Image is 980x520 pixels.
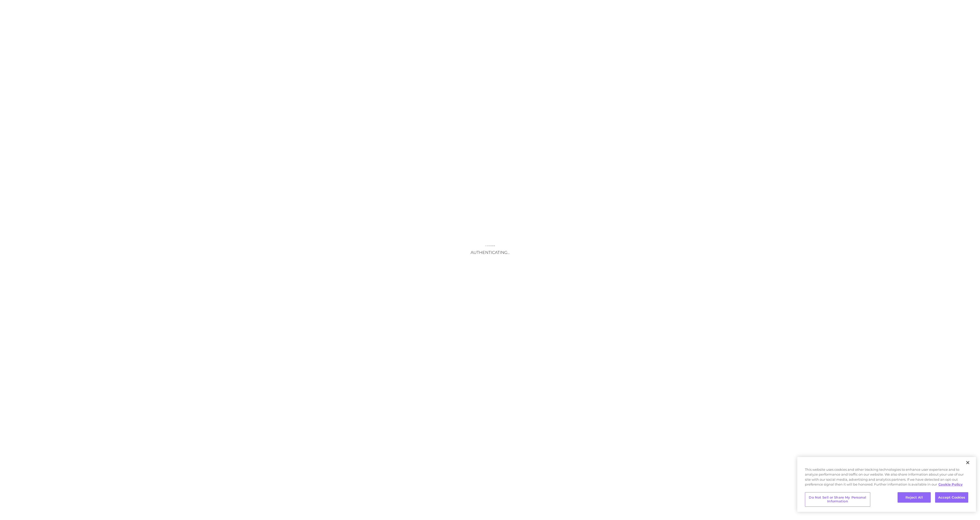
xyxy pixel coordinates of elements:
[935,492,968,503] button: Accept Cookies
[439,250,541,255] h3: Authenticating...
[938,482,963,486] a: More information about your privacy, opens in a new tab
[797,467,976,490] div: This website uses cookies and other tracking technologies to enhance user experience and to analy...
[962,457,973,468] button: Close
[898,492,931,503] button: Reject All
[797,457,976,512] div: Cookie banner
[805,492,870,507] button: Do Not Sell or Share My Personal Information, Opens the preference center dialog
[797,457,976,512] div: Privacy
